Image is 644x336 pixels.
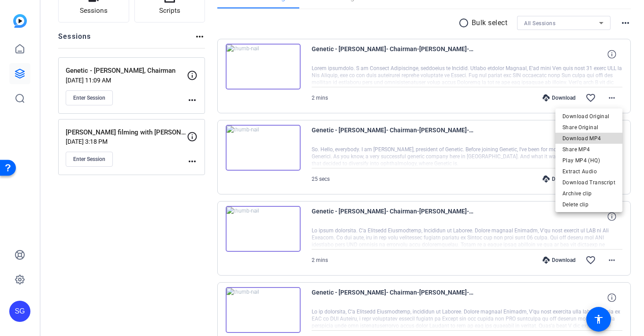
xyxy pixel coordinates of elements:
[562,177,615,188] span: Download Transcript
[562,188,615,199] span: Archive clip
[562,144,615,155] span: Share MP4
[562,122,615,133] span: Share Original
[562,155,615,166] span: Play MP4 (HQ)
[562,166,615,177] span: Extract Audio
[562,199,615,210] span: Delete clip
[562,133,615,144] span: Download MP4
[562,111,615,122] span: Download Original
